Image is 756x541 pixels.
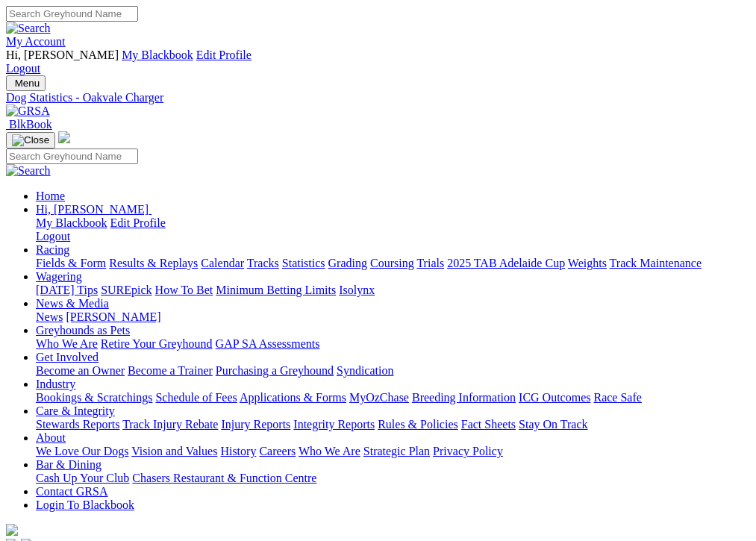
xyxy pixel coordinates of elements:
[220,445,256,457] a: History
[593,391,641,404] a: Race Safe
[461,418,516,431] a: Fact Sheets
[36,190,65,202] a: Home
[6,22,51,35] img: Search
[9,118,52,131] span: BlkBook
[196,49,252,61] a: Edit Profile
[299,445,360,457] a: Who We Are
[6,49,119,61] span: Hi, [PERSON_NAME]
[519,418,587,431] a: Stay On Track
[36,418,750,431] div: Care & Integrity
[6,62,40,75] a: Logout
[36,418,119,431] a: Stewards Reports
[101,337,213,350] a: Retire Your Greyhound
[282,257,325,269] a: Statistics
[36,216,750,243] div: Hi, [PERSON_NAME]
[36,284,750,297] div: Wagering
[328,257,367,269] a: Grading
[519,391,590,404] a: ICG Outcomes
[240,391,346,404] a: Applications & Forms
[110,216,166,229] a: Edit Profile
[36,310,750,324] div: News & Media
[36,378,75,390] a: Industry
[6,49,750,75] div: My Account
[293,418,375,431] a: Integrity Reports
[36,337,98,350] a: Who We Are
[36,324,130,337] a: Greyhounds as Pets
[36,391,152,404] a: Bookings & Scratchings
[122,49,193,61] a: My Blackbook
[370,257,414,269] a: Coursing
[66,310,160,323] a: [PERSON_NAME]
[36,216,107,229] a: My Blackbook
[6,91,750,104] a: Dog Statistics - Oakvale Charger
[247,257,279,269] a: Tracks
[36,203,149,216] span: Hi, [PERSON_NAME]
[155,284,213,296] a: How To Bet
[58,131,70,143] img: logo-grsa-white.png
[568,257,607,269] a: Weights
[6,104,50,118] img: GRSA
[433,445,503,457] a: Privacy Policy
[36,230,70,243] a: Logout
[349,391,409,404] a: MyOzChase
[122,418,218,431] a: Track Injury Rebate
[363,445,430,457] a: Strategic Plan
[216,337,320,350] a: GAP SA Assessments
[201,257,244,269] a: Calendar
[36,391,750,404] div: Industry
[36,257,750,270] div: Racing
[36,297,109,310] a: News & Media
[378,418,458,431] a: Rules & Policies
[36,472,129,484] a: Cash Up Your Club
[221,418,290,431] a: Injury Reports
[6,148,138,164] input: Search
[36,284,98,296] a: [DATE] Tips
[6,132,55,148] button: Toggle navigation
[36,243,69,256] a: Racing
[6,6,138,22] input: Search
[101,284,151,296] a: SUREpick
[447,257,565,269] a: 2025 TAB Adelaide Cup
[6,75,46,91] button: Toggle navigation
[339,284,375,296] a: Isolynx
[155,391,237,404] a: Schedule of Fees
[6,118,52,131] a: BlkBook
[216,364,334,377] a: Purchasing a Greyhound
[610,257,702,269] a: Track Maintenance
[337,364,393,377] a: Syndication
[36,257,106,269] a: Fields & Form
[12,134,49,146] img: Close
[259,445,296,457] a: Careers
[416,257,444,269] a: Trials
[36,364,125,377] a: Become an Owner
[6,35,66,48] a: My Account
[412,391,516,404] a: Breeding Information
[36,445,128,457] a: We Love Our Dogs
[36,404,115,417] a: Care & Integrity
[132,472,316,484] a: Chasers Restaurant & Function Centre
[15,78,40,89] span: Menu
[36,458,101,471] a: Bar & Dining
[36,203,151,216] a: Hi, [PERSON_NAME]
[36,445,750,458] div: About
[36,364,750,378] div: Get Involved
[109,257,198,269] a: Results & Replays
[128,364,213,377] a: Become a Trainer
[36,498,134,511] a: Login To Blackbook
[36,485,107,498] a: Contact GRSA
[36,472,750,485] div: Bar & Dining
[36,310,63,323] a: News
[6,164,51,178] img: Search
[6,524,18,536] img: logo-grsa-white.png
[36,351,99,363] a: Get Involved
[36,337,750,351] div: Greyhounds as Pets
[36,270,82,283] a: Wagering
[216,284,336,296] a: Minimum Betting Limits
[36,431,66,444] a: About
[131,445,217,457] a: Vision and Values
